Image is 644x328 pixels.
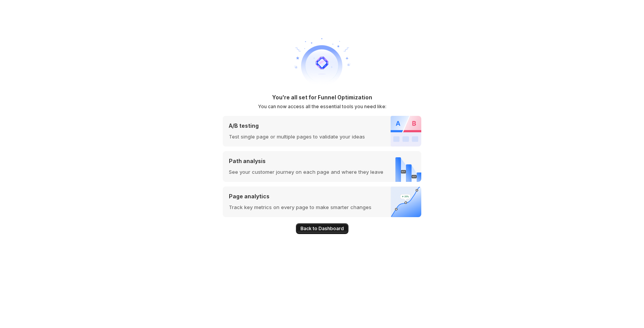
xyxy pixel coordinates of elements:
img: A/B testing [391,116,421,147]
h1: You're all set for Funnel Optimization [272,94,372,101]
img: welcome [291,32,353,94]
img: Page analytics [391,186,421,217]
p: Path analysis [229,157,383,165]
span: Back to Dashboard [301,226,344,232]
p: See your customer journey on each page and where they leave [229,168,383,176]
button: Back to Dashboard [296,223,348,234]
img: Path analysis [388,151,421,182]
p: Test single page or multiple pages to validate your ideas [229,133,365,140]
h2: You can now access all the essential tools you need like: [258,104,386,110]
p: Page analytics [229,193,371,200]
p: A/B testing [229,122,365,130]
p: Track key metrics on every page to make smarter changes [229,203,371,211]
